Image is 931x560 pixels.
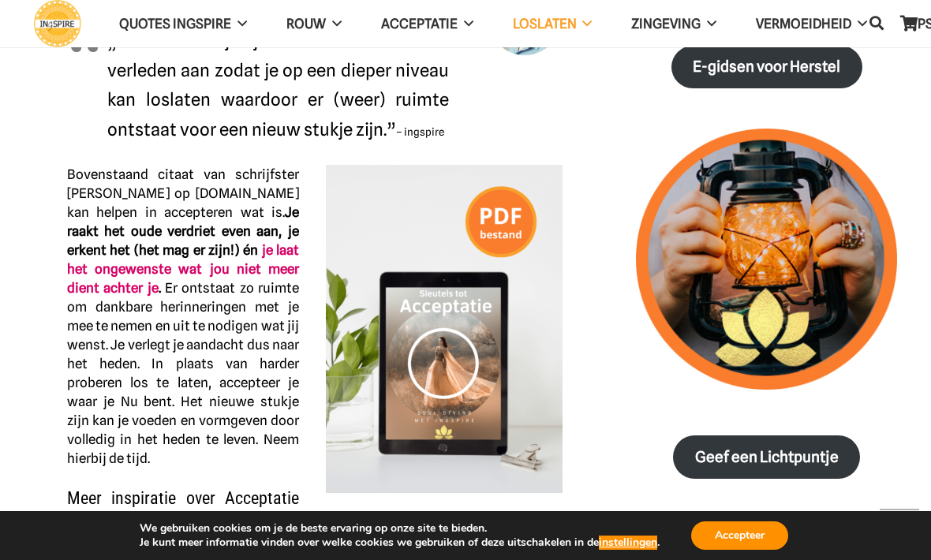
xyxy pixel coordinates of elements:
[67,280,299,466] span: Er ontstaat zo ruimte om dankbare herinneringen met je mee te nemen en uit te nodigen wat jij wen...
[736,4,887,44] a: VERMOEIDHEID
[880,509,919,548] a: Terug naar top
[695,448,839,466] strong: Geef een Lichtpuntje
[673,435,860,479] a: Geef een Lichtpuntje
[361,4,493,44] a: Acceptatie
[67,488,299,531] span: Meer inspiratie over Acceptatie en Transformatie
[493,4,612,44] a: Loslaten
[140,536,660,550] p: Je kunt meer informatie vinden over welke cookies we gebruiken of deze uitschakelen in de .
[611,4,736,44] a: Zingeving
[513,16,577,32] span: Loslaten
[636,129,897,390] img: lichtpuntjes voor in donkere tijden
[67,204,299,258] strong: Je raakt het oude verdriet even aan, je erkent het (het mag er zijn!) én
[693,58,840,76] strong: E-gidsen voor Herstel
[107,30,449,140] span: „Soms raak je jouw verdriet uit het verleden aan zodat je op een dieper niveau kan loslaten waard...
[286,16,326,32] span: ROUW
[671,46,862,89] a: E-gidsen voor Herstel
[119,16,231,32] span: QUOTES INGSPIRE
[381,16,458,32] span: Acceptatie
[396,125,444,138] span: – ingspire
[861,5,892,43] a: Zoeken
[631,16,701,32] span: Zingeving
[267,4,361,44] a: ROUW
[99,4,267,44] a: QUOTES INGSPIRE
[67,166,299,258] span: Bovenstaand citaat van schrijfster [PERSON_NAME] op [DOMAIN_NAME] kan helpen in accepteren wat is.
[756,16,851,32] span: VERMOEIDHEID
[599,536,657,550] button: instellingen
[67,242,299,296] strong: .
[691,521,788,550] button: Accepteer
[67,242,299,296] a: je laat het ongewenste wat jou niet meer dient achter je
[140,521,660,536] p: We gebruiken cookies om je de beste ervaring op onze site te bieden.
[326,165,563,493] img: Leren accepteren en loslaten - tips, gevoelens en wijsheden over acceptatie van het zingevingspla...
